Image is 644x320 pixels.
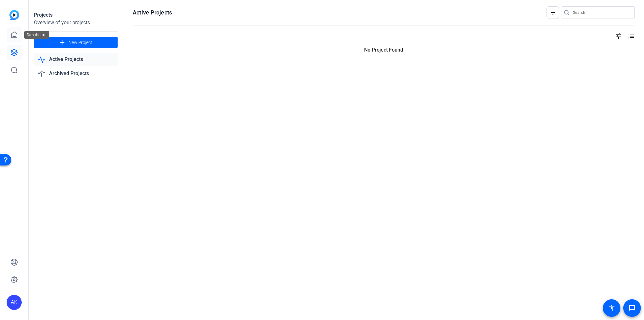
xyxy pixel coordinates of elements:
[627,32,635,40] mat-icon: list
[573,9,630,16] input: Search
[615,32,622,40] mat-icon: tune
[34,37,118,48] button: New Project
[58,39,66,47] mat-icon: add
[69,39,92,46] span: New Project
[34,53,118,66] a: Active Projects
[34,19,118,26] div: Overview of your projects
[7,295,22,310] div: AK
[34,67,118,80] a: Archived Projects
[608,304,615,312] mat-icon: accessibility
[34,11,118,19] div: Projects
[628,304,636,312] mat-icon: message
[9,10,19,20] img: blue-gradient.svg
[133,9,172,16] h1: Active Projects
[549,9,557,16] mat-icon: filter_list
[24,31,49,39] div: Dashboard
[133,46,635,54] p: No Project Found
